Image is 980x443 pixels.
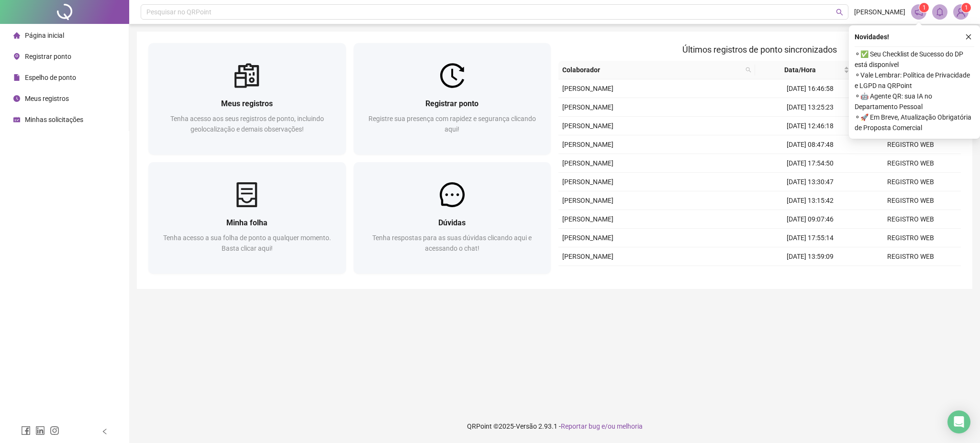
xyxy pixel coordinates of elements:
[148,43,346,155] a: Meus registrosTenha acesso aos seus registros de ponto, incluindo geolocalização e demais observa...
[965,33,972,40] span: close
[923,4,926,11] span: 1
[13,32,20,39] span: home
[13,116,20,123] span: schedule
[148,162,346,274] a: Minha folhaTenha acesso a sua folha de ponto a qualquer momento. Basta clicar aqui!
[965,4,968,11] span: 1
[562,103,613,111] span: [PERSON_NAME]
[35,426,45,435] span: linkedin
[855,112,974,133] span: ⚬ 🚀 Em Breve, Atualização Obrigatória de Proposta Comercial
[562,141,613,148] span: [PERSON_NAME]
[760,229,860,247] td: [DATE] 17:55:14
[25,32,64,39] span: Página inicial
[562,122,613,130] span: [PERSON_NAME]
[562,253,613,260] span: [PERSON_NAME]
[170,115,324,133] span: Tenha acesso aos seus registros de ponto, incluindo geolocalização e demais observações!
[860,191,961,210] td: REGISTRO WEB
[50,426,59,435] span: instagram
[760,98,860,117] td: [DATE] 13:25:23
[25,116,83,123] span: Minhas solicitações
[760,191,860,210] td: [DATE] 13:15:42
[935,8,944,16] span: bell
[759,65,842,75] span: Data/Hora
[425,99,479,108] span: Registrar ponto
[855,70,974,91] span: ⚬ Vale Lembrar: Política de Privacidade e LGPD na QRPoint
[562,159,613,167] span: [PERSON_NAME]
[760,266,860,285] td: [DATE] 12:58:02
[682,44,837,55] span: Últimos registros de ponto sincronizados
[746,67,751,73] span: search
[855,32,889,42] span: Novidades !
[836,9,843,16] span: search
[914,8,923,16] span: notification
[855,49,974,70] span: ⚬ ✅ Seu Checklist de Sucesso do DP está disponível
[860,173,961,191] td: REGISTRO WEB
[25,74,76,81] span: Espelho de ponto
[562,197,613,204] span: [PERSON_NAME]
[21,426,31,435] span: facebook
[25,53,71,60] span: Registrar ponto
[13,95,20,102] span: clock-circle
[562,65,742,75] span: Colaborador
[562,85,613,92] span: [PERSON_NAME]
[561,422,643,430] span: Reportar bug e/ou melhoria
[221,99,273,108] span: Meus registros
[25,95,69,102] span: Meus registros
[354,162,551,274] a: DúvidasTenha respostas para as suas dúvidas clicando aqui e acessando o chat!
[368,115,536,133] span: Registre sua presença com rapidez e segurança clicando aqui!
[562,215,613,223] span: [PERSON_NAME]
[755,61,853,79] th: Data/Hora
[438,218,466,227] span: Dúvidas
[760,210,860,229] td: [DATE] 09:07:46
[13,74,20,81] span: file
[516,422,537,430] span: Versão
[163,234,331,252] span: Tenha acesso a sua folha de ponto a qualquer momento. Basta clicar aqui!
[226,218,267,227] span: Minha folha
[947,410,970,433] div: Open Intercom Messenger
[760,79,860,98] td: [DATE] 16:46:58
[860,210,961,229] td: REGISTRO WEB
[760,135,860,154] td: [DATE] 08:47:48
[860,247,961,266] td: REGISTRO WEB
[562,178,613,186] span: [PERSON_NAME]
[860,266,961,285] td: REGISTRO WEB
[860,135,961,154] td: REGISTRO WEB
[372,234,532,252] span: Tenha respostas para as suas dúvidas clicando aqui e acessando o chat!
[961,3,971,12] sup: Atualize o seu contato no menu Meus Dados
[129,410,980,443] footer: QRPoint © 2025 - 2.93.1 -
[562,234,613,242] span: [PERSON_NAME]
[954,5,968,19] img: 84174
[354,43,551,155] a: Registrar pontoRegistre sua presença com rapidez e segurança clicando aqui!
[860,229,961,247] td: REGISTRO WEB
[101,428,108,435] span: left
[760,117,860,135] td: [DATE] 12:46:18
[760,154,860,173] td: [DATE] 17:54:50
[860,154,961,173] td: REGISTRO WEB
[744,63,753,77] span: search
[13,53,20,60] span: environment
[760,173,860,191] td: [DATE] 13:30:47
[855,91,974,112] span: ⚬ 🤖 Agente QR: sua IA no Departamento Pessoal
[760,247,860,266] td: [DATE] 13:59:09
[919,3,929,12] sup: 1
[854,7,905,17] span: [PERSON_NAME]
